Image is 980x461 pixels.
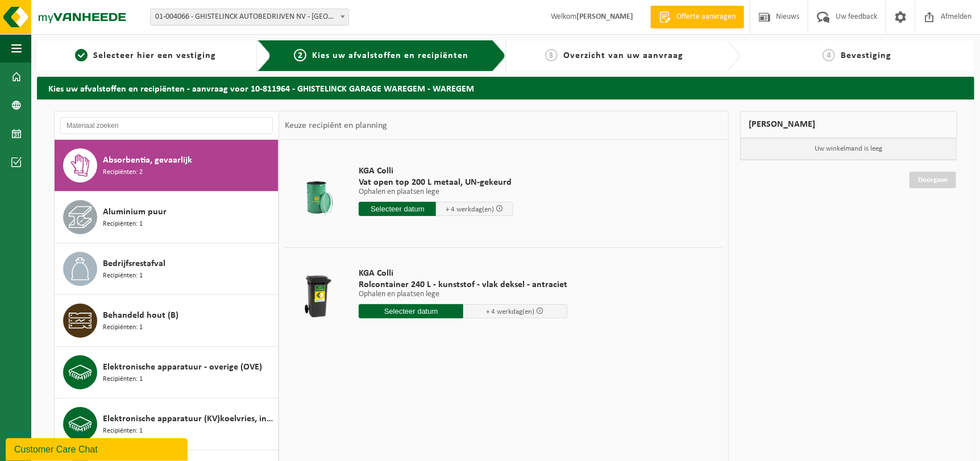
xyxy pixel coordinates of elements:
[103,257,165,271] span: Bedrijfsrestafval
[103,219,143,230] span: Recipiënten: 1
[37,77,974,99] h2: Kies uw afvalstoffen en recipiënten - aanvraag voor 10-811964 - GHISTELINCK GARAGE WAREGEM - WAREGEM
[359,177,513,188] span: Vat open top 200 L metaal, UN-gekeurd
[103,426,143,437] span: Recipiënten: 1
[103,412,275,426] span: Elektronische apparatuur (KV)koelvries, industrieel
[103,205,167,219] span: Aluminium puur
[741,138,957,160] p: Uw winkelmand is leeg
[55,243,279,295] button: Bedrijfsrestafval Recipiënten: 1
[359,290,567,298] p: Ophalen en plaatsen lege
[823,49,835,61] span: 4
[359,202,436,216] input: Selecteer datum
[910,172,956,188] a: Doorgaan
[151,9,348,25] span: 01-004066 - GHISTELINCK AUTOBEDRIJVEN NV - WAREGEM
[55,192,279,243] button: Aluminium puur Recipiënten: 1
[545,49,558,61] span: 3
[60,117,273,134] input: Materiaal zoeken
[93,51,216,60] span: Selecteer hier een vestiging
[103,167,143,178] span: Recipiënten: 2
[6,436,190,461] iframe: chat widget
[279,111,393,140] div: Keuze recipiënt en planning
[103,153,192,167] span: Absorbentia, gevaarlijk
[487,308,535,315] span: + 4 werkdag(en)
[75,49,88,61] span: 1
[740,111,957,138] div: [PERSON_NAME]
[446,206,494,213] span: + 4 werkdag(en)
[312,51,468,60] span: Kies uw afvalstoffen en recipiënten
[359,304,463,318] input: Selecteer datum
[359,165,513,177] span: KGA Colli
[43,49,248,63] a: 1Selecteer hier een vestiging
[150,9,349,26] span: 01-004066 - GHISTELINCK AUTOBEDRIJVEN NV - WAREGEM
[359,279,567,290] span: Rolcontainer 240 L - kunststof - vlak deksel - antraciet
[55,140,279,192] button: Absorbentia, gevaarlijk Recipiënten: 2
[841,51,891,60] span: Bevestiging
[563,51,683,60] span: Overzicht van uw aanvraag
[359,188,513,196] p: Ophalen en plaatsen lege
[55,347,279,398] button: Elektronische apparatuur - overige (OVE) Recipiënten: 1
[103,360,262,374] span: Elektronische apparatuur - overige (OVE)
[103,271,143,281] span: Recipiënten: 1
[55,295,279,347] button: Behandeld hout (B) Recipiënten: 1
[650,6,744,28] a: Offerte aanvragen
[294,49,306,61] span: 2
[55,398,279,450] button: Elektronische apparatuur (KV)koelvries, industrieel Recipiënten: 1
[103,309,178,322] span: Behandeld hout (B)
[103,374,143,385] span: Recipiënten: 1
[359,268,567,279] span: KGA Colli
[674,11,738,23] span: Offerte aanvragen
[576,13,633,21] strong: [PERSON_NAME]
[103,322,143,333] span: Recipiënten: 1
